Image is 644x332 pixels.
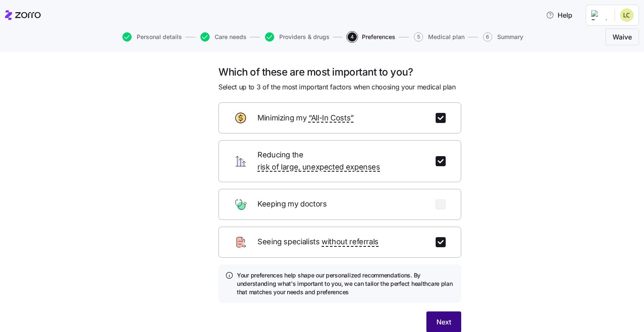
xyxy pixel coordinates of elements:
[428,34,465,40] span: Medical plan
[620,8,634,22] img: 5a9ccd341937cf74e1c5f6eb633f275f
[121,32,182,42] a: Personal details
[436,317,451,327] span: Next
[362,34,395,40] span: Preferences
[257,149,426,173] span: Reducing the
[497,34,523,40] span: Summary
[605,29,639,45] button: Waive
[263,32,330,42] a: Providers & drugs
[200,32,247,42] button: Care needs
[414,32,423,42] span: 5
[122,32,182,42] button: Personal details
[546,10,572,20] span: Help
[237,271,454,297] h4: Your preferences help shape our personalized recommendations. By understanding what's important t...
[483,32,492,42] span: 6
[257,198,329,210] span: Keeping my doctors
[257,236,379,248] span: Seeing specialists
[346,32,395,42] a: 4Preferences
[348,32,357,42] span: 4
[218,82,456,92] span: Select up to 3 of the most important factors when choosing your medical plan
[279,34,330,40] span: Providers & drugs
[348,32,395,42] button: 4Preferences
[215,34,247,40] span: Care needs
[257,112,354,124] span: Minimizing my
[613,32,632,42] span: Waive
[591,10,608,20] img: Employer logo
[218,65,461,78] h1: Which of these are most important to you?
[265,32,330,42] button: Providers & drugs
[309,112,354,124] span: “All-In Costs”
[257,161,380,173] span: risk of large, unexpected expenses
[539,7,579,24] button: Help
[322,236,379,248] span: without referrals
[199,32,247,42] a: Care needs
[483,32,523,42] button: 6Summary
[414,32,465,42] button: 5Medical plan
[137,34,182,40] span: Personal details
